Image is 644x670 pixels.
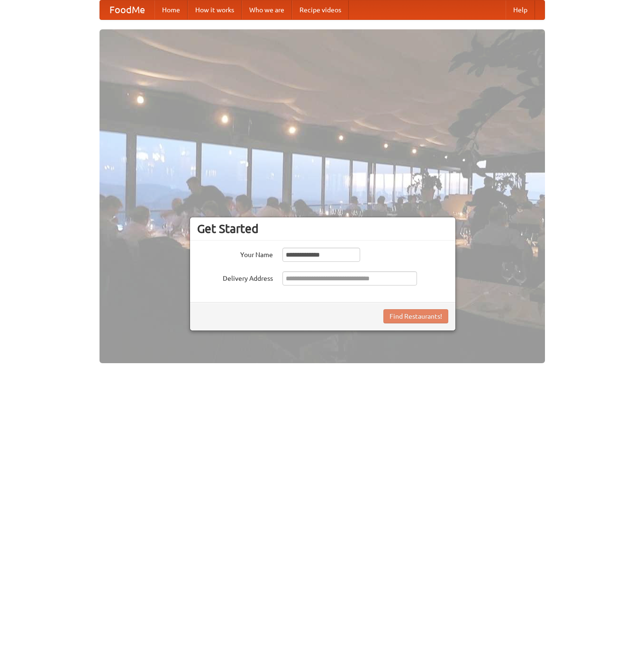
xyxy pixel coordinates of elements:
[383,309,448,323] button: Find Restaurants!
[100,0,154,19] a: FoodMe
[188,0,242,19] a: How it works
[197,248,273,259] label: Your Name
[506,0,535,19] a: Help
[154,0,188,19] a: Home
[242,0,292,19] a: Who we are
[197,271,273,283] label: Delivery Address
[292,0,349,19] a: Recipe videos
[197,222,448,236] h3: Get Started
